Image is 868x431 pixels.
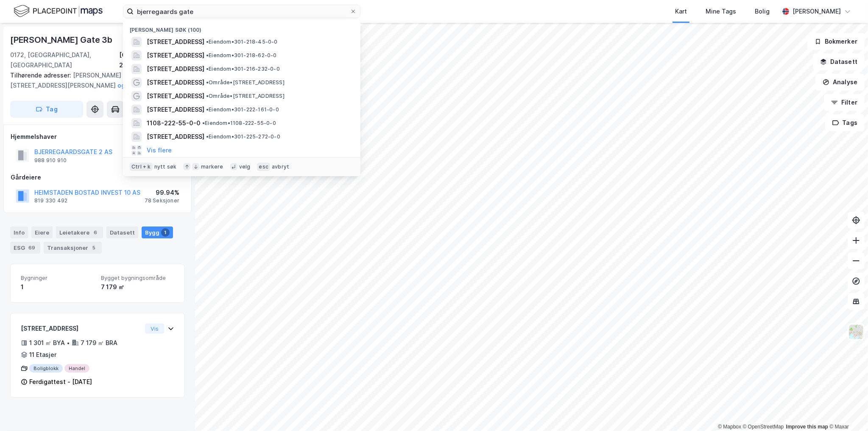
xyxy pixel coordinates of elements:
[11,132,184,142] div: Hjemmelshaver
[101,274,174,282] span: Bygget bygningsområde
[29,350,56,360] div: 11 Etasjer
[848,324,864,340] img: Z
[793,6,841,17] div: [PERSON_NAME]
[27,243,37,252] div: 69
[201,163,223,170] div: markere
[147,132,204,142] span: [STREET_ADDRESS]
[206,106,279,113] span: Eiendom • 301-222-161-0-0
[825,114,865,131] button: Tags
[67,340,70,346] div: •
[147,50,204,61] span: [STREET_ADDRESS]
[206,39,209,45] span: •
[44,242,102,254] div: Transaksjoner
[257,163,270,171] div: esc
[206,93,285,99] span: Område • [STREET_ADDRESS]
[10,72,73,79] span: Tilhørende adresser:
[11,172,184,182] div: Gårdeiere
[202,120,205,126] span: •
[206,66,280,72] span: Eiendom • 301-216-232-0-0
[21,282,94,292] div: 1
[161,228,170,237] div: 1
[10,101,83,118] button: Tag
[10,70,178,91] div: [PERSON_NAME] Gate 3d, [STREET_ADDRESS][PERSON_NAME]
[826,390,868,431] iframe: Chat Widget
[130,163,153,171] div: Ctrl + k
[147,145,172,155] button: Vis flere
[786,424,828,430] a: Improve this map
[206,106,209,113] span: •
[206,39,278,45] span: Eiendom • 301-218-45-0-0
[14,4,103,19] img: logo.f888ab2527a4732fd821a326f86c7f29.svg
[134,5,350,18] input: Søk på adresse, matrikkel, gårdeiere, leietakere eller personer
[815,74,865,91] button: Analyse
[675,6,687,17] div: Kart
[147,118,201,128] span: 1108-222-55-0-0
[10,242,40,254] div: ESG
[29,338,65,348] div: 1 301 ㎡ BYA
[123,20,360,35] div: [PERSON_NAME] søk (100)
[10,50,119,70] div: 0172, [GEOGRAPHIC_DATA], [GEOGRAPHIC_DATA]
[147,91,204,101] span: [STREET_ADDRESS]
[718,424,741,430] a: Mapbox
[206,93,209,99] span: •
[106,227,138,238] div: Datasett
[706,6,736,17] div: Mine Tags
[824,94,865,111] button: Filter
[206,52,277,59] span: Eiendom • 301-218-62-0-0
[147,77,204,88] span: [STREET_ADDRESS]
[206,133,209,140] span: •
[147,37,204,47] span: [STREET_ADDRESS]
[206,66,209,72] span: •
[142,227,173,238] div: Bygg
[119,50,185,70] div: [GEOGRAPHIC_DATA], 218/45
[755,6,770,17] div: Bolig
[239,163,251,170] div: velg
[807,33,865,50] button: Bokmerker
[34,197,67,204] div: 819 330 492
[743,424,784,430] a: OpenStreetMap
[145,323,164,334] button: Vis
[202,120,276,127] span: Eiendom • 1108-222-55-0-0
[29,377,92,387] div: Ferdigattest - [DATE]
[145,197,179,204] div: 78 Seksjoner
[21,323,142,334] div: [STREET_ADDRESS]
[206,133,280,140] span: Eiendom • 301-225-272-0-0
[813,53,865,70] button: Datasett
[272,163,289,170] div: avbryt
[206,79,209,86] span: •
[34,157,67,164] div: 988 910 910
[101,282,174,292] div: 7 179 ㎡
[147,64,204,74] span: [STREET_ADDRESS]
[91,228,100,237] div: 6
[10,33,114,47] div: [PERSON_NAME] Gate 3b
[90,243,98,252] div: 5
[206,52,209,58] span: •
[21,274,94,282] span: Bygninger
[81,338,117,348] div: 7 179 ㎡ BRA
[10,227,28,238] div: Info
[145,188,179,198] div: 99.94%
[56,227,103,238] div: Leietakere
[31,227,53,238] div: Eiere
[147,105,204,115] span: [STREET_ADDRESS]
[154,163,177,170] div: nytt søk
[206,79,285,86] span: Område • [STREET_ADDRESS]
